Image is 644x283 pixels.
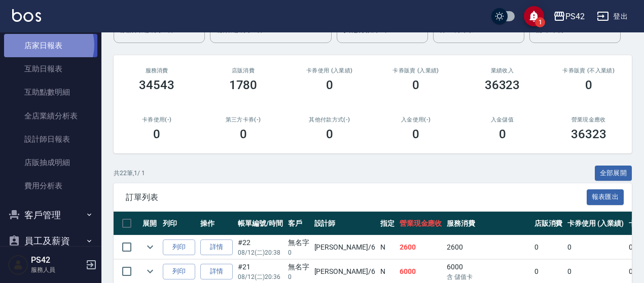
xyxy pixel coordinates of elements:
[385,67,447,74] h2: 卡券販賣 (入業績)
[485,78,520,92] h3: 36323
[235,235,285,259] td: #22
[114,169,145,178] p: 共 22 筆, 1 / 1
[587,192,624,201] a: 報表匯出
[238,272,283,281] p: 08/12 (二) 20:36
[571,127,606,141] h3: 36323
[444,212,531,235] th: 服務消費
[4,151,97,174] a: 店販抽成明細
[312,212,378,235] th: 設計師
[326,78,333,92] h3: 0
[126,67,188,74] h3: 服務消費
[8,255,28,275] img: Person
[160,212,198,235] th: 列印
[4,104,97,128] a: 全店業績分析表
[229,78,258,92] h3: 1780
[212,116,274,123] h2: 第三方卡券(-)
[142,239,158,255] button: expand row
[326,127,333,141] h3: 0
[139,78,174,92] h3: 34543
[532,235,565,259] td: 0
[31,265,83,274] p: 服務人員
[235,212,285,235] th: 帳單編號/時間
[299,116,361,123] h2: 其他付款方式(-)
[565,10,585,23] div: PS42
[397,235,445,259] td: 2600
[378,212,397,235] th: 指定
[4,228,97,254] button: 員工及薪資
[4,174,97,197] a: 費用分析表
[471,116,533,123] h2: 入金儲值
[587,189,624,205] button: 報表匯出
[163,264,195,279] button: 列印
[153,127,160,141] h3: 0
[447,272,529,281] p: 含 儲值卡
[212,67,274,74] h2: 店販消費
[585,78,592,92] h3: 0
[238,248,283,257] p: 08/12 (二) 20:38
[385,116,447,123] h2: 入金使用(-)
[412,127,419,141] h3: 0
[200,239,233,255] a: 詳情
[558,116,620,123] h2: 營業現金應收
[288,272,309,281] p: 0
[142,264,158,279] button: expand row
[412,78,419,92] h3: 0
[558,67,620,74] h2: 卡券販賣 (不入業績)
[4,128,97,151] a: 設計師日報表
[12,9,41,22] img: Logo
[31,255,83,265] h5: PS42
[532,212,565,235] th: 店販消費
[288,237,309,248] div: 無名字
[285,212,312,235] th: 客戶
[444,235,531,259] td: 2600
[4,57,97,80] a: 互助日報表
[595,166,632,181] button: 全部展開
[126,192,587,203] span: 訂單列表
[565,235,626,259] td: 0
[471,67,533,74] h2: 業績收入
[565,212,626,235] th: 卡券使用 (入業績)
[535,17,545,27] span: 1
[312,235,378,259] td: [PERSON_NAME] /6
[140,212,160,235] th: 展開
[126,116,188,123] h2: 卡券使用(-)
[288,248,309,257] p: 0
[299,67,361,74] h2: 卡券使用 (入業績)
[524,6,544,26] button: save
[593,7,632,26] button: 登出
[4,202,97,228] button: 客戶管理
[397,212,445,235] th: 營業現金應收
[163,239,195,255] button: 列印
[4,80,97,104] a: 互助點數明細
[198,212,235,235] th: 操作
[240,127,247,141] h3: 0
[200,264,233,279] a: 詳情
[288,262,309,272] div: 無名字
[378,235,397,259] td: N
[549,6,589,27] button: PS42
[499,127,506,141] h3: 0
[4,34,97,57] a: 店家日報表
